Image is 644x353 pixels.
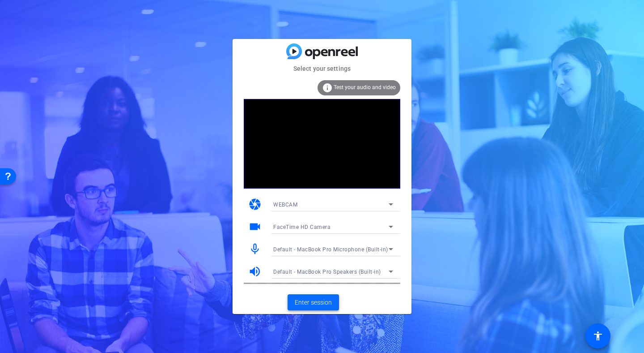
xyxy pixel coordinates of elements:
[248,198,262,211] mat-icon: camera
[322,82,333,93] mat-icon: info
[286,43,358,59] img: blue-gradient.svg
[273,224,330,230] span: FaceTime HD Camera
[273,246,388,253] span: Default - MacBook Pro Microphone (Built-in)
[248,265,262,278] mat-icon: volume_up
[288,294,339,310] button: Enter session
[295,298,332,307] span: Enter session
[273,202,297,208] span: WEBCAM
[233,64,411,73] mat-card-subtitle: Select your settings
[248,220,262,233] mat-icon: videocam
[334,84,396,90] span: Test your audio and video
[273,269,381,275] span: Default - MacBook Pro Speakers (Built-in)
[593,331,603,341] mat-icon: accessibility
[248,242,262,256] mat-icon: mic_none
